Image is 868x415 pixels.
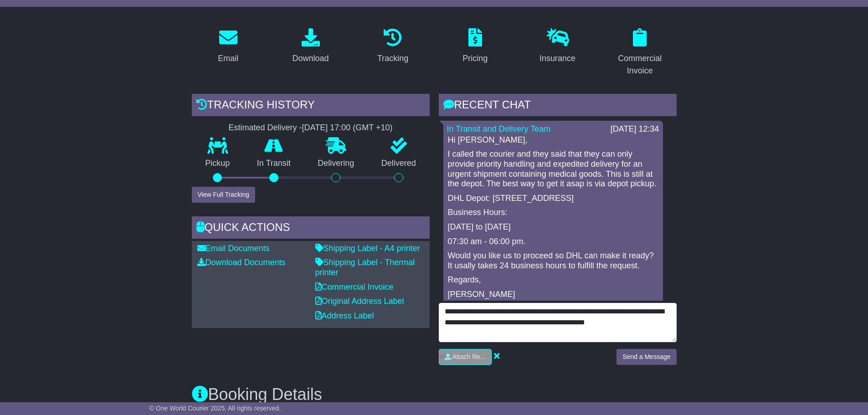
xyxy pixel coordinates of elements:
[439,94,677,118] div: RECENT CHAT
[315,311,374,320] a: Address Label
[292,52,329,65] div: Download
[371,25,414,68] a: Tracking
[448,208,658,218] p: Business Hours:
[212,25,244,68] a: Email
[197,244,270,253] a: Email Documents
[192,216,430,241] div: Quick Actions
[539,52,575,65] div: Insurance
[448,290,658,300] p: [PERSON_NAME]
[286,25,334,68] a: Download
[609,52,671,77] div: Commercial Invoice
[302,123,393,133] div: [DATE] 17:00 (GMT +10)
[534,25,581,68] a: Insurance
[218,52,238,65] div: Email
[192,159,244,169] p: Pickup
[448,275,658,285] p: Regards,
[447,124,551,133] a: In Transit and Delivery Team
[603,25,677,80] a: Commercial Invoice
[448,194,658,204] p: DHL Depot: [STREET_ADDRESS]
[377,52,408,65] div: Tracking
[315,282,394,292] a: Commercial Invoice
[192,123,430,133] div: Estimated Delivery -
[448,237,658,247] p: 07:30 am - 06:00 pm.
[448,251,658,271] p: Would you like us to proceed so DHL can make it ready? It usally takes 24 business hours to fulfi...
[192,385,677,404] h3: Booking Details
[611,124,659,134] div: [DATE] 12:34
[448,135,658,145] p: Hi [PERSON_NAME],
[368,159,430,169] p: Delivered
[315,258,415,277] a: Shipping Label - Thermal printer
[149,405,281,412] span: © One World Courier 2025. All rights reserved.
[192,94,430,118] div: Tracking history
[243,159,304,169] p: In Transit
[192,187,255,203] button: View Full Tracking
[457,25,493,68] a: Pricing
[315,244,420,253] a: Shipping Label - A4 printer
[616,349,676,365] button: Send a Message
[197,258,286,267] a: Download Documents
[304,159,368,169] p: Delivering
[462,52,488,65] div: Pricing
[448,149,658,189] p: I called the courier and they said that they can only provide priority handling and expedited del...
[448,222,658,232] p: [DATE] to [DATE]
[315,297,404,306] a: Original Address Label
